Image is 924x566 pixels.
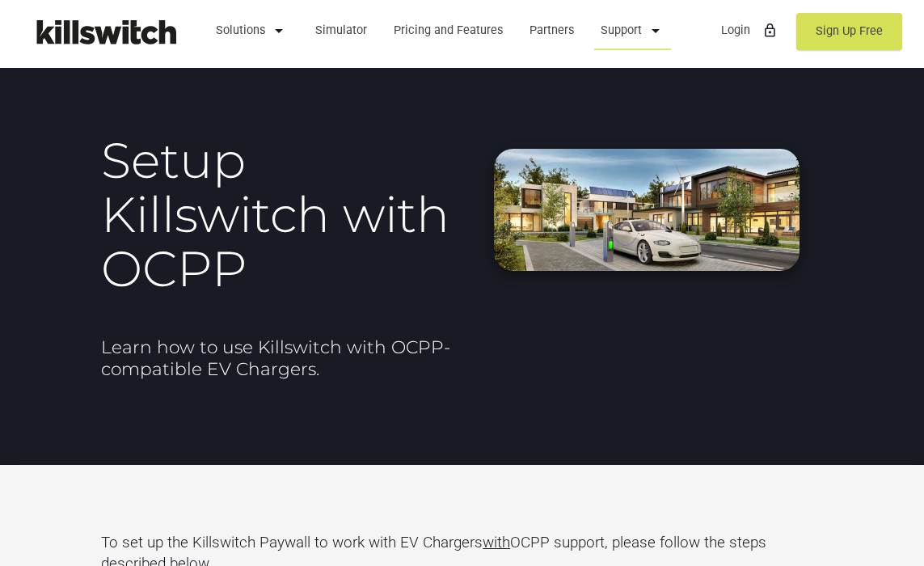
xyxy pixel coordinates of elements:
i: arrow_drop_down [646,11,665,50]
i: lock_outline [762,11,778,50]
a: Solutions [208,10,296,52]
a: Pricing and Features [386,10,510,52]
a: Loginlock_outline [713,10,785,52]
a: Sign Up Free [796,13,902,50]
h2: Learn how to use Killswitch with OCPP-compatible EV Chargers. [101,336,453,381]
h1: Setup Killswitch with OCPP [101,133,453,296]
img: Killswitch [24,12,186,52]
a: Support [593,10,673,52]
a: Partners [521,10,581,52]
u: with [483,534,510,551]
a: Simulator [307,10,374,52]
img: EV Charger with integrated card payments [494,149,799,271]
i: arrow_drop_down [269,11,289,50]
